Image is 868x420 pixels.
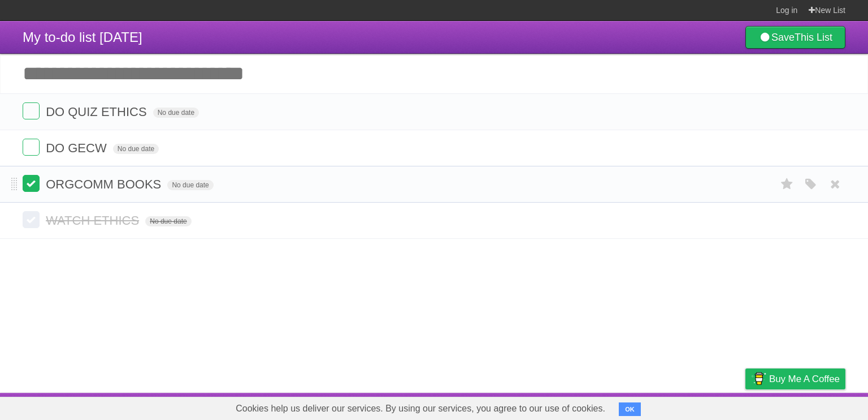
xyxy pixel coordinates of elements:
span: My to-do list [DATE] [23,29,142,45]
label: Done [23,175,40,192]
label: Done [23,211,40,228]
label: Star task [776,175,798,194]
a: SaveThis List [745,26,845,49]
button: OK [619,402,641,416]
span: No due date [167,180,213,190]
span: DO QUIZ ETHICS [46,105,149,119]
a: Developers [632,396,678,417]
span: ORGCOMM BOOKS [46,177,164,191]
img: Buy me a coffee [751,369,766,388]
a: About [595,396,619,417]
b: This List [795,32,832,43]
a: Privacy [731,396,760,417]
span: No due date [113,144,159,154]
a: Suggest a feature [774,396,845,417]
span: DO GECW [46,141,110,155]
span: Buy me a coffee [769,369,840,389]
span: WATCH ETHICS [46,213,142,228]
label: Done [23,102,40,119]
label: Done [23,139,40,156]
span: No due date [145,216,191,226]
a: Buy me a coffee [745,368,845,389]
a: Terms [692,396,717,417]
span: No due date [153,108,199,118]
span: Cookies help us deliver our services. By using our services, you agree to our use of cookies. [224,397,617,420]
